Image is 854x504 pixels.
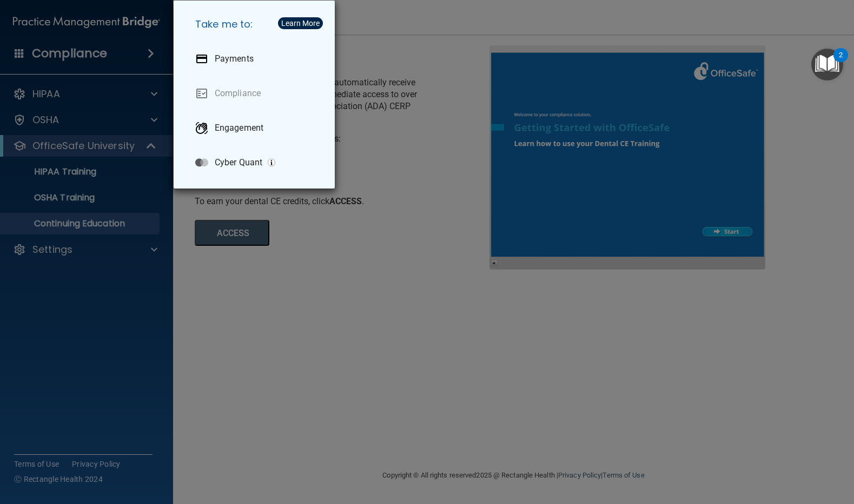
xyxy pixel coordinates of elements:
a: Compliance [187,78,326,109]
h5: Take me to: [187,9,326,39]
button: Learn More [278,17,323,29]
a: Payments [187,44,326,74]
p: Payments [215,53,254,64]
a: Cyber Quant [187,147,326,178]
div: 2 [839,55,843,69]
p: Cyber Quant [215,157,262,168]
div: Learn More [281,19,320,27]
a: Engagement [187,113,326,143]
button: Open Resource Center, 2 new notifications [811,49,843,80]
p: Engagement [215,123,263,133]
